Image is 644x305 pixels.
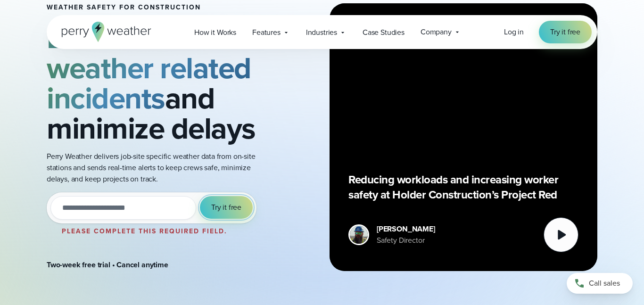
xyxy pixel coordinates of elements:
[211,202,241,213] span: Try it free
[504,26,524,38] a: Log in
[194,27,236,38] span: How it Works
[567,273,633,294] a: Call sales
[363,27,405,38] span: Case Studies
[377,223,435,235] div: [PERSON_NAME]
[539,21,592,43] a: Try it free
[47,23,267,143] h2: and minimize delays
[355,23,413,42] a: Case Studies
[377,235,435,246] div: Safety Director
[47,151,267,185] p: Perry Weather delivers job-site specific weather data from on-site stations and sends real-time a...
[200,196,253,219] button: Try it free
[589,278,620,289] span: Call sales
[47,4,267,11] h1: Weather safety for Construction
[306,27,337,38] span: Industries
[550,26,580,38] span: Try it free
[350,226,368,244] img: Merco Chantres Headshot
[252,27,281,38] span: Features
[47,259,168,270] strong: Two-week free trial • Cancel anytime
[421,26,452,38] span: Company
[186,23,244,42] a: How it Works
[47,16,251,120] strong: Eliminate weather related incidents
[348,172,578,202] p: Reducing workloads and increasing worker safety at Holder Construction’s Project Red
[62,226,227,236] label: Please complete this required field.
